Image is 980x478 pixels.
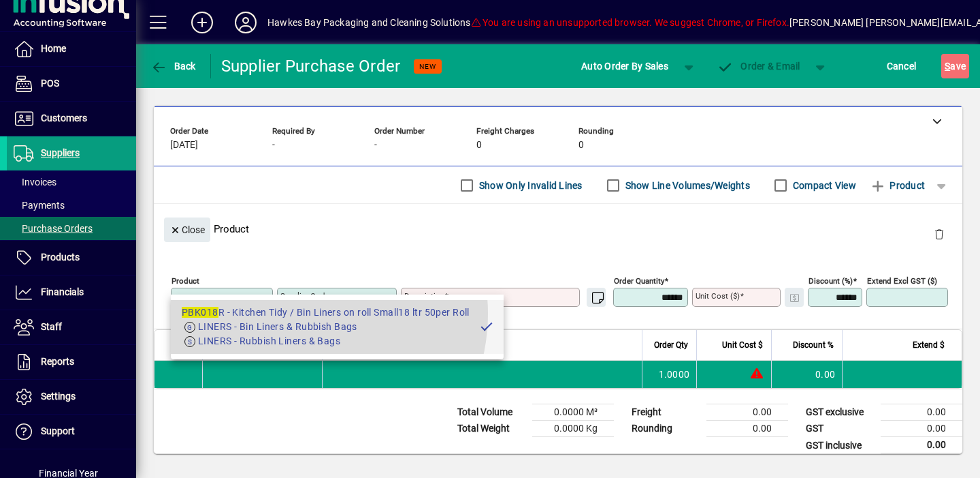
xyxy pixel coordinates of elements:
[7,345,136,379] a: Reports
[799,437,881,454] td: GST inclusive
[945,55,966,77] span: ave
[717,61,800,72] span: Order & Email
[171,338,188,353] span: Item
[451,421,532,437] td: Total Weight
[41,147,80,158] span: Suppliers
[771,361,842,388] td: 0.00
[41,425,75,436] span: Support
[476,179,583,192] label: Show Only Invalid Lines
[614,276,664,286] mat-label: Order Quantity
[150,61,196,72] span: Back
[887,55,917,77] span: Cancel
[941,54,969,78] button: Save
[881,421,962,437] td: 0.00
[136,54,211,78] app-page-header-button: Back
[471,17,789,28] span: You are using an unsupported browser. We suggest Chrome, or Firefox.
[14,177,56,188] span: Invoices
[793,338,834,353] span: Discount %
[7,102,136,136] a: Customers
[790,179,856,192] label: Compact View
[706,421,788,437] td: 0.00
[7,380,136,414] a: Settings
[164,218,210,242] button: Close
[451,404,532,421] td: Total Volume
[171,276,199,286] mat-label: Product
[211,338,262,353] span: Supplier Code
[923,228,955,240] app-page-header-button: Delete
[642,361,696,388] td: 1.0000
[7,241,136,275] a: Products
[169,219,205,241] span: Close
[722,338,763,353] span: Unit Cost $
[867,276,937,286] mat-label: Extend excl GST ($)
[883,54,920,78] button: Cancel
[532,421,614,437] td: 0.0000 Kg
[154,204,962,254] div: Product
[7,32,136,66] a: Home
[7,67,136,101] a: POS
[654,338,688,353] span: Order Qty
[532,404,614,421] td: 0.0000 M³
[574,54,675,78] button: Auto Order By Sales
[14,223,93,234] span: Purchase Orders
[578,140,584,151] span: 0
[7,170,136,194] a: Invoices
[581,55,668,77] span: Auto Order By Sales
[41,78,59,89] span: POS
[14,200,65,211] span: Payments
[476,140,482,151] span: 0
[41,252,80,263] span: Products
[710,54,807,78] button: Order & Email
[7,415,136,449] a: Support
[224,10,267,35] button: Profile
[623,179,750,192] label: Show Line Volumes/Weights
[374,140,377,151] span: -
[404,291,444,301] mat-label: Description
[808,276,853,286] mat-label: Discount (%)
[7,217,136,240] a: Purchase Orders
[881,437,962,454] td: 0.00
[625,404,706,421] td: Freight
[331,338,372,353] span: Description
[706,404,788,421] td: 0.00
[7,275,136,310] a: Financials
[419,62,436,71] span: NEW
[41,321,62,332] span: Staff
[696,291,740,301] mat-label: Unit Cost ($)
[7,310,136,344] a: Staff
[913,338,945,353] span: Extend $
[881,404,962,421] td: 0.00
[272,140,275,151] span: -
[147,54,199,78] button: Back
[267,12,471,33] div: Hawkes Bay Packaging and Cleaning Solutions
[41,391,76,402] span: Settings
[41,43,66,54] span: Home
[161,223,214,235] app-page-header-button: Close
[41,356,74,367] span: Reports
[280,291,329,301] mat-label: Supplier Code
[180,10,224,35] button: Add
[170,140,198,151] span: [DATE]
[799,421,881,437] td: GST
[221,55,401,77] div: Supplier Purchase Order
[945,61,950,72] span: S
[41,113,87,123] span: Customers
[799,404,881,421] td: GST exclusive
[7,194,136,217] a: Payments
[923,218,955,250] button: Delete
[41,286,84,297] span: Financials
[625,421,706,437] td: Rounding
